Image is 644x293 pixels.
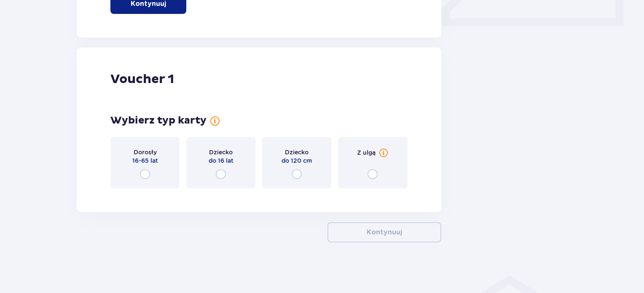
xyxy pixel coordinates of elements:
[357,148,376,157] p: Z ulgą
[209,148,233,156] p: Dziecko
[110,71,174,87] p: Voucher 1
[327,222,441,242] button: Kontynuuj
[134,148,157,156] p: Dorosły
[285,148,309,156] p: Dziecko
[110,114,207,127] p: Wybierz typ karty
[209,156,233,165] p: do 16 lat
[367,228,402,237] p: Kontynuuj
[132,156,158,165] p: 16-65 lat
[282,156,312,165] p: do 120 cm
